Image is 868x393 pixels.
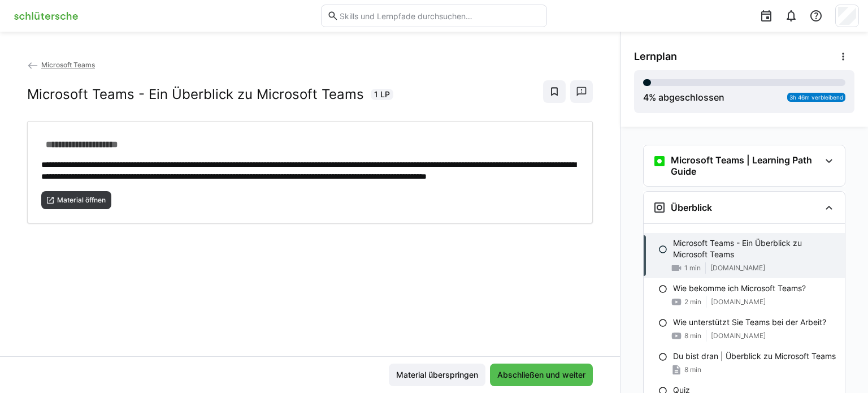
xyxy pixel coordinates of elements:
a: Microsoft Teams [27,61,95,69]
button: Material überspringen [389,364,485,386]
span: Material überspringen [394,369,480,381]
h3: Microsoft Teams | Learning Path Guide [671,154,820,177]
input: Skills und Lernpfade durchsuchen… [338,11,541,21]
span: Lernplan [634,50,677,63]
p: Wie bekomme ich Microsoft Teams? [673,283,806,294]
span: [DOMAIN_NAME] [711,331,766,340]
span: Material öffnen [56,196,107,205]
span: Abschließen und weiter [496,369,587,381]
span: Microsoft Teams [41,61,95,69]
span: 2 min [684,297,701,306]
p: Microsoft Teams - Ein Überblick zu Microsoft Teams [673,237,836,260]
span: 1 min [684,264,701,273]
span: 8 min [684,365,701,374]
span: 4 [643,92,649,103]
span: 1 LP [374,89,390,100]
p: Wie unterstützt Sie Teams bei der Arbeit? [673,317,826,328]
span: [DOMAIN_NAME] [711,297,766,306]
span: [DOMAIN_NAME] [710,264,765,273]
h2: Microsoft Teams - Ein Überblick zu Microsoft Teams [27,86,364,103]
h3: Überblick [671,202,712,213]
button: Abschließen und weiter [490,364,593,386]
button: Material öffnen [41,191,111,209]
div: % abgeschlossen [643,90,724,104]
span: 3h 46m verbleibend [789,94,843,101]
span: 8 min [684,331,701,340]
p: Du bist dran | Überblick zu Microsoft Teams [673,351,836,362]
